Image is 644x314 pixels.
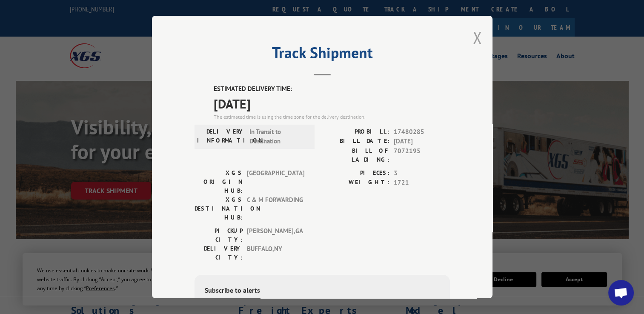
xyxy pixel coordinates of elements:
[322,178,389,188] label: WEIGHT:
[195,47,450,63] h2: Track Shipment
[247,244,304,262] span: BUFFALO , NY
[394,168,450,178] span: 3
[195,244,243,262] label: DELIVERY CITY:
[394,137,450,146] span: [DATE]
[247,195,304,222] span: C & M FORWARDING
[394,127,450,137] span: 17480285
[322,168,389,178] label: PIECES:
[247,226,304,244] span: [PERSON_NAME] , GA
[322,137,389,146] label: BILL DATE:
[608,280,634,305] div: Open chat
[394,146,450,164] span: 7072195
[214,84,450,94] label: ESTIMATED DELIVERY TIME:
[195,168,243,195] label: XGS ORIGIN HUB:
[322,127,389,137] label: PROBILL:
[195,226,243,244] label: PICKUP CITY:
[322,146,389,164] label: BILL OF LADING:
[247,168,304,195] span: [GEOGRAPHIC_DATA]
[214,94,450,113] span: [DATE]
[197,127,245,146] label: DELIVERY INFORMATION:
[472,26,482,49] button: Close modal
[214,113,450,120] div: The estimated time is using the time zone for the delivery destination.
[205,285,440,297] div: Subscribe to alerts
[249,127,307,146] span: In Transit to Destination
[195,195,243,222] label: XGS DESTINATION HUB:
[394,178,450,188] span: 1721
